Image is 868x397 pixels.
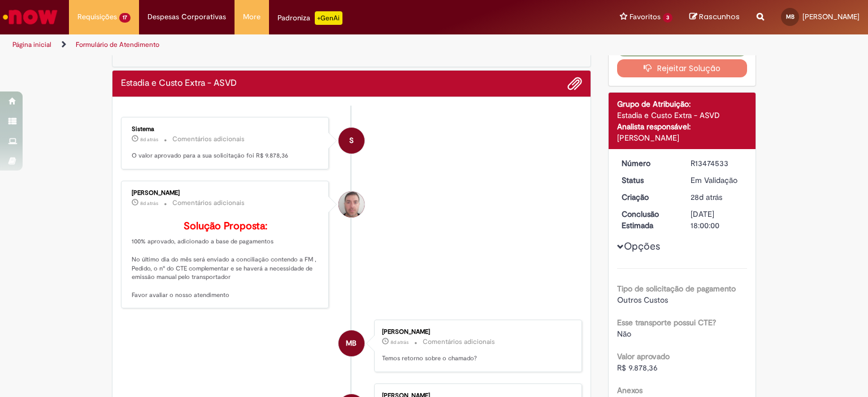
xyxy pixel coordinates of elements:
[617,295,668,305] span: Outros Custos
[338,330,364,356] div: Marcio Geraldo Botelho
[691,192,722,202] span: 28d atrás
[315,11,342,25] p: +GenAi
[140,200,158,207] span: 8d atrás
[382,329,570,335] div: [PERSON_NAME]
[119,13,131,23] span: 17
[699,11,740,22] span: Rascunhos
[140,200,158,207] time: 23/09/2025 12:19:38
[349,127,354,154] span: S
[184,220,267,233] b: Solução Proposta:
[617,329,631,339] span: Não
[691,191,743,203] div: 02/09/2025 19:22:39
[691,174,743,186] div: Em Validação
[243,11,261,23] span: More
[617,121,748,132] div: Analista responsável:
[172,198,245,208] small: Comentários adicionais
[617,132,748,143] div: [PERSON_NAME]
[691,208,743,231] div: [DATE] 18:00:00
[1,6,59,28] img: ServiceNow
[689,12,740,23] a: Rascunhos
[172,134,245,144] small: Comentários adicionais
[277,11,342,25] div: Padroniza
[390,339,409,346] time: 22/09/2025 15:25:37
[76,40,159,49] a: Formulário de Atendimento
[617,98,748,110] div: Grupo de Atribuição:
[617,283,736,294] b: Tipo de solicitação de pagamento
[382,354,570,363] p: Temos retorno sobre o chamado?
[77,11,117,23] span: Requisições
[691,158,743,169] div: R13474533
[613,158,683,169] dt: Número
[132,151,320,160] p: O valor aprovado para a sua solicitação foi R$ 9.878,36
[613,191,683,203] dt: Criação
[132,190,320,197] div: [PERSON_NAME]
[663,13,672,23] span: 3
[121,78,237,89] h2: Estadia e Custo Extra - ASVD Histórico de tíquete
[140,136,158,143] span: 8d atrás
[147,11,226,23] span: Despesas Corporativas
[617,385,643,395] b: Anexos
[630,11,661,23] span: Favoritos
[613,208,683,231] dt: Conclusão Estimada
[338,128,364,154] div: System
[12,40,51,49] a: Página inicial
[346,330,357,357] span: MB
[390,339,409,346] span: 8d atrás
[338,191,364,217] div: Luiz Carlos Barsotti Filho
[613,174,683,186] dt: Status
[132,221,320,300] p: 100% aprovado, adicionado a base de pagamentos No último dia do mês será enviado a conciliação co...
[617,363,658,373] span: R$ 9.878,36
[617,110,748,121] div: Estadia e Custo Extra - ASVD
[617,59,748,77] button: Rejeitar Solução
[617,317,716,328] b: Esse transporte possui CTE?
[567,76,582,91] button: Adicionar anexos
[786,13,795,20] span: MB
[140,136,158,143] time: 23/09/2025 12:19:40
[617,351,670,361] b: Valor aprovado
[691,192,722,202] time: 02/09/2025 19:22:39
[423,337,495,347] small: Comentários adicionais
[802,12,860,21] span: [PERSON_NAME]
[132,126,320,133] div: Sistema
[8,34,570,55] ul: Trilhas de página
